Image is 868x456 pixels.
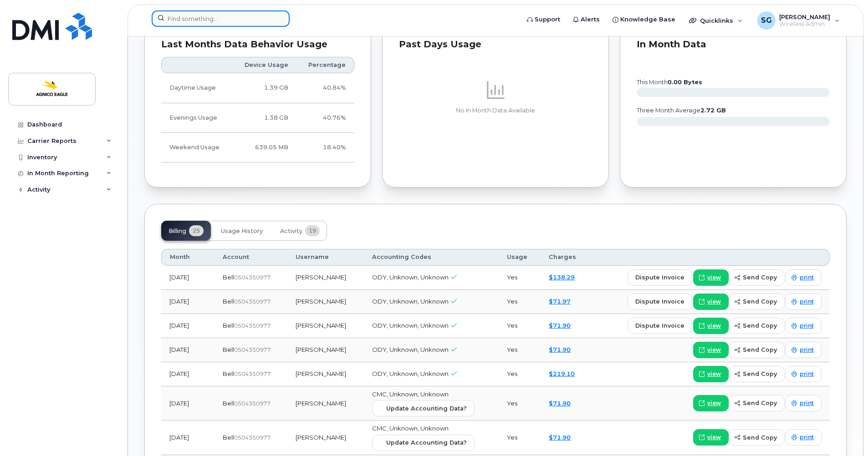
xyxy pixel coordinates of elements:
[499,421,541,455] td: Yes
[234,346,271,353] span: 0504350977
[232,133,296,162] td: 639.05 MB
[287,421,363,455] td: [PERSON_NAME]
[743,297,777,306] span: send copy
[223,400,234,407] span: Bell
[786,395,822,411] a: print
[223,370,234,377] span: Bell
[223,322,234,329] span: Bell
[232,57,296,73] th: Device Usage
[161,133,354,162] tr: Friday from 6:00pm to Monday 8:00am
[372,274,449,281] span: ODY, Unknown, Unknown
[287,290,363,314] td: [PERSON_NAME]
[499,249,541,265] th: Usage
[287,266,363,290] td: [PERSON_NAME]
[693,429,729,446] a: view
[786,318,822,334] a: print
[707,433,721,441] span: view
[234,322,271,329] span: 0504350977
[535,15,560,24] span: Support
[636,79,702,86] text: this month
[743,321,777,330] span: send copy
[620,15,675,24] span: Knowledge Base
[386,438,467,447] span: Update Accounting Data?
[786,342,822,358] a: print
[800,298,814,306] span: print
[800,274,814,282] span: print
[499,386,541,421] td: Yes
[161,362,214,386] td: [DATE]
[161,290,214,314] td: [DATE]
[161,266,214,290] td: [DATE]
[399,106,592,115] p: No In Month Data Available
[729,318,785,334] button: send copy
[280,228,302,235] span: Activity
[786,429,822,446] a: print
[287,338,363,362] td: [PERSON_NAME]
[779,20,830,28] span: Wireless Admin
[549,322,571,329] a: $71.90
[499,266,541,290] td: Yes
[234,274,271,281] span: 0504350977
[223,346,234,353] span: Bell
[800,322,814,330] span: print
[549,434,571,441] a: $71.90
[786,269,822,286] a: print
[800,370,814,378] span: print
[161,103,354,133] tr: Weekdays from 6:00pm to 8:00am
[628,318,692,334] button: dispute invoice
[372,370,449,377] span: ODY, Unknown, Unknown
[581,15,600,24] span: Alerts
[693,294,729,310] a: view
[707,346,721,354] span: view
[372,400,475,416] button: Update Accounting Data?
[386,404,467,413] span: Update Accounting Data?
[223,298,234,305] span: Bell
[521,10,567,29] a: Support
[232,73,296,103] td: 1.39 GB
[541,249,590,265] th: Charges
[287,314,363,338] td: [PERSON_NAME]
[296,103,354,133] td: 40.76%
[693,318,729,334] a: view
[800,433,814,441] span: print
[372,390,449,398] span: CMC, Unknown, Unknown
[668,79,702,86] tspan: 0.00 Bytes
[707,274,721,282] span: view
[729,342,785,358] button: send copy
[499,362,541,386] td: Yes
[800,346,814,354] span: print
[372,425,449,432] span: CMC, Unknown, Unknown
[221,228,263,235] span: Usage History
[499,290,541,314] td: Yes
[161,40,354,49] div: Last Months Data Behavior Usage
[287,386,363,421] td: [PERSON_NAME]
[161,314,214,338] td: [DATE]
[161,133,232,162] td: Weekend Usage
[693,395,729,411] a: view
[499,338,541,362] td: Yes
[693,269,729,286] a: view
[707,322,721,330] span: view
[549,274,575,281] a: $138.29
[399,40,592,49] div: Past Days Usage
[786,294,822,310] a: print
[161,338,214,362] td: [DATE]
[234,434,271,441] span: 0504350977
[296,57,354,73] th: Percentage
[693,342,729,358] a: view
[779,13,830,20] span: [PERSON_NAME]
[707,399,721,407] span: view
[637,40,830,49] div: In Month Data
[707,370,721,378] span: view
[635,321,684,330] span: dispute invoice
[800,399,814,407] span: print
[549,346,571,353] a: $71.90
[372,298,449,305] span: ODY, Unknown, Unknown
[234,370,271,377] span: 0504350977
[635,297,684,306] span: dispute invoice
[683,11,749,30] div: Quicklinks
[549,370,575,377] a: $219.10
[234,298,271,305] span: 0504350977
[499,314,541,338] td: Yes
[549,298,571,305] a: $71.97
